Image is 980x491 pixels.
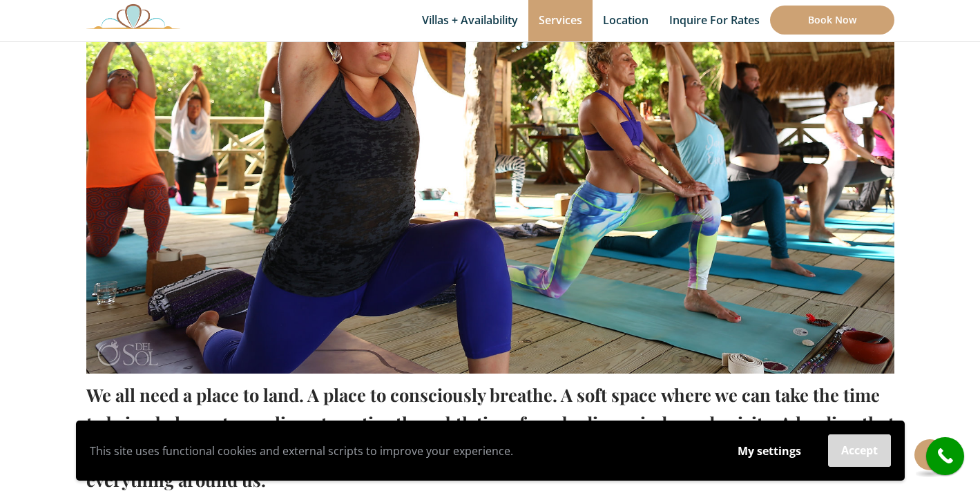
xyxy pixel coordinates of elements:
a: Book Now [770,6,894,35]
a: call [926,437,964,475]
button: Accept [828,434,891,467]
button: My settings [724,435,814,467]
img: Awesome Logo [86,3,180,29]
p: This site uses functional cookies and external scripts to improve your experience. [90,441,711,461]
i: call [930,441,961,472]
